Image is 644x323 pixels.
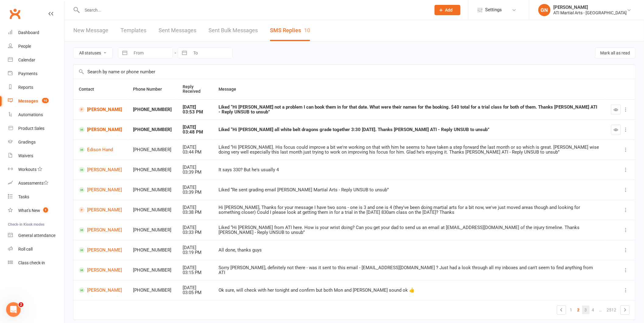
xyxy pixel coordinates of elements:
[6,302,21,317] iframe: Intercom live chat
[8,94,64,108] a: Messages 10
[128,79,177,99] th: Phone Number
[79,147,122,153] a: Edison Hand
[73,79,128,99] th: Contact
[8,149,64,163] a: Waivers
[8,67,64,81] a: Payments
[133,167,172,172] div: [PHONE_NUMBER]
[8,122,64,135] a: Product Sales
[8,53,64,67] a: Calendar
[8,163,64,176] a: Workouts
[8,81,64,94] a: Reports
[219,288,600,293] div: Ok sure, will check with her tonight and confirm but both Mon and [PERSON_NAME] sound ok 👍
[183,205,208,210] div: [DATE]
[133,187,172,193] div: [PHONE_NUMBER]
[7,6,23,21] a: Clubworx
[183,245,208,250] div: [DATE]
[183,145,208,150] div: [DATE]
[604,306,619,314] a: 2512
[183,165,208,170] div: [DATE]
[18,247,33,252] div: Roll call
[18,44,31,49] div: People
[79,247,122,253] a: [PERSON_NAME]
[208,20,258,41] a: Sent Bulk Messages
[79,267,122,273] a: [PERSON_NAME]
[183,265,208,270] div: [DATE]
[183,270,208,275] div: 03:15 PM
[183,170,208,175] div: 03:39 PM
[270,20,310,41] a: SMS Replies10
[219,167,600,172] div: It says 330? But he's usually 4
[183,130,208,135] div: 03:48 PM
[133,268,172,273] div: [PHONE_NUMBER]
[8,190,64,204] a: Tasks
[18,140,36,144] div: Gradings
[8,40,64,53] a: People
[133,288,172,293] div: [PHONE_NUMBER]
[79,167,122,173] a: [PERSON_NAME]
[8,26,64,40] a: Dashboard
[18,260,45,265] div: Class check-in
[177,79,213,99] th: Reply Received
[183,150,208,155] div: 03:44 PM
[183,290,208,295] div: 03:05 PM
[18,99,38,103] div: Messages
[18,181,48,186] div: Assessments
[18,126,44,131] div: Product Sales
[445,8,453,12] span: Add
[121,20,146,41] a: Templates
[183,109,208,115] div: 03:53 PM
[190,48,232,58] input: To
[133,107,172,112] div: [PHONE_NUMBER]
[304,27,310,33] div: 10
[73,20,108,41] a: New Message
[18,57,35,62] div: Calendar
[43,207,48,213] span: 1
[18,194,29,199] div: Tasks
[8,256,64,270] a: Class kiosk mode
[8,204,64,217] a: What's New1
[183,185,208,190] div: [DATE]
[79,127,122,133] a: [PERSON_NAME]
[79,207,122,213] a: [PERSON_NAME]
[575,306,582,314] a: 2
[213,79,606,99] th: Message
[568,306,575,314] a: 1
[183,250,208,255] div: 03:19 PM
[597,306,604,314] a: …
[582,306,590,314] a: 3
[8,176,64,190] a: Assessments
[8,108,64,122] a: Automations
[133,127,172,132] div: [PHONE_NUMBER]
[219,105,600,115] div: Liked “Hi [PERSON_NAME] not a problem I can book them in for that date. What were their names for...
[42,98,49,103] span: 10
[8,135,64,149] a: Gradings
[18,85,33,90] div: Reports
[130,48,173,58] input: From
[219,205,600,215] div: Hi [PERSON_NAME], Thanks for your message I have two sons - one is 3 and one is 4 (they've been d...
[80,6,427,14] input: Search...
[590,306,597,314] a: 4
[183,285,208,290] div: [DATE]
[183,190,208,195] div: 03:39 PM
[219,248,600,253] div: All done, thanks guys
[133,147,172,152] div: [PHONE_NUMBER]
[219,127,600,132] div: Liked “Hi [PERSON_NAME] all white belt dragons grade together 3:30 [DATE]. Thanks [PERSON_NAME] A...
[18,208,40,213] div: What's New
[79,187,122,193] a: [PERSON_NAME]
[18,233,55,238] div: General attendance
[219,145,600,155] div: Liked “Hi [PERSON_NAME]. His focus could improve a bit we're working on that with him he seems to...
[538,4,551,16] div: GN
[183,210,208,215] div: 03:38 PM
[18,112,43,117] div: Automations
[183,225,208,230] div: [DATE]
[18,153,33,158] div: Waivers
[133,207,172,213] div: [PHONE_NUMBER]
[18,167,37,172] div: Workouts
[159,20,196,41] a: Sent Messages
[183,105,208,110] div: [DATE]
[73,65,635,79] input: Search by name or phone number
[19,302,23,307] span: 2
[18,30,39,35] div: Dashboard
[219,225,600,235] div: Liked “Hi [PERSON_NAME] from ATI here. How is your wrist doing? Can you get your dad to send us a...
[554,5,627,10] div: [PERSON_NAME]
